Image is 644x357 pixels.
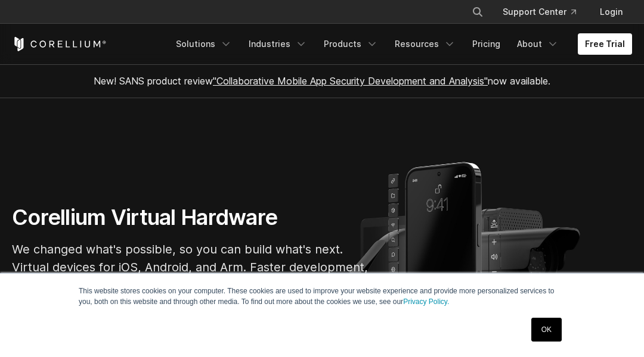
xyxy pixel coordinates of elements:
a: "Collaborative Mobile App Security Development and Analysis" [213,75,488,87]
a: Support Center [493,1,586,23]
a: Resources [388,33,463,55]
p: This website stores cookies on your computer. These cookies are used to improve your website expe... [79,286,565,307]
div: Navigation Menu [457,1,632,23]
a: Login [590,1,632,23]
a: OK [531,318,562,342]
div: Navigation Menu [169,33,632,55]
a: About [510,33,566,55]
h1: Corellium Virtual Hardware [12,204,370,231]
p: We changed what's possible, so you can build what's next. Virtual devices for iOS, Android, and A... [12,240,370,294]
a: Free Trial [578,33,632,55]
a: Privacy Policy. [403,297,449,306]
span: New! SANS product review now available. [94,75,550,87]
a: Products [317,33,385,55]
a: Pricing [465,33,507,55]
a: Industries [241,33,314,55]
a: Corellium Home [12,37,107,51]
a: Solutions [169,33,239,55]
button: Search [467,1,488,23]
